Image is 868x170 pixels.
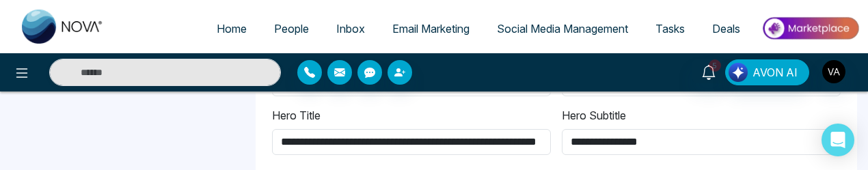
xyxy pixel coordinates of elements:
span: 5 [709,59,721,72]
img: User Avatar [822,60,845,83]
label: Hero Title [272,107,321,124]
a: Home [203,16,260,42]
img: Market-place.gif [761,13,860,44]
a: Inbox [323,16,379,42]
span: Inbox [336,22,365,36]
label: Hero Subtitle [562,107,626,124]
a: Social Media Management [483,16,642,42]
a: 5 [692,59,725,83]
a: Deals [699,16,754,42]
a: People [260,16,323,42]
a: Email Marketing [379,16,483,42]
span: Email Marketing [392,22,470,36]
span: AVON AI [752,64,798,81]
button: AVON AI [725,59,809,85]
span: People [274,22,309,36]
span: Tasks [655,22,685,36]
span: Social Media Management [497,22,628,36]
a: Tasks [642,16,699,42]
span: Home [217,22,247,36]
img: Nova CRM Logo [22,10,104,44]
div: Open Intercom Messenger [822,124,854,156]
img: Lead Flow [729,63,748,82]
span: Deals [712,22,740,36]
